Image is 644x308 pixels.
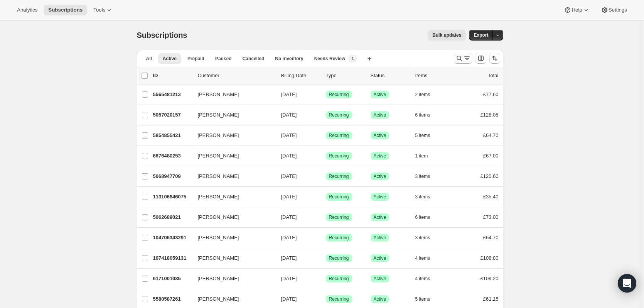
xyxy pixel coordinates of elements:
span: Needs Review [314,56,346,62]
span: £35.40 [483,194,499,200]
span: 5 items [415,132,430,139]
div: 113106846075[PERSON_NAME][DATE]SuccessRecurringSuccessActive3 items£35.40 [153,191,499,202]
span: Tools [93,7,105,13]
button: [PERSON_NAME] [193,170,270,183]
span: Recurring [329,255,349,261]
button: [PERSON_NAME] [193,191,270,203]
span: 6 items [415,112,430,118]
button: [PERSON_NAME] [193,129,270,142]
button: [PERSON_NAME] [193,252,270,264]
span: [PERSON_NAME] [198,275,239,283]
span: Settings [609,7,627,13]
span: Active [374,296,386,302]
button: [PERSON_NAME] [193,272,270,285]
span: [PERSON_NAME] [198,254,239,262]
span: Bulk updates [432,32,461,38]
span: [DATE] [281,214,297,220]
div: 6171001085[PERSON_NAME][DATE]SuccessRecurringSuccessActive4 items£109.20 [153,273,499,284]
span: Active [374,255,386,261]
div: 5062689021[PERSON_NAME][DATE]SuccessRecurringSuccessActive6 items£73.00 [153,212,499,223]
span: Recurring [329,296,349,302]
span: 4 items [415,276,430,282]
button: 6 items [415,212,439,223]
span: [DATE] [281,296,297,302]
p: 6676480253 [153,152,192,160]
button: 2 items [415,89,439,100]
button: [PERSON_NAME] [193,88,270,101]
button: [PERSON_NAME] [193,150,270,162]
span: Recurring [329,194,349,200]
span: [DATE] [281,132,297,138]
button: Sort the results [489,53,500,64]
span: 2 items [415,91,430,98]
span: [PERSON_NAME] [198,91,239,98]
button: 6 items [415,110,439,120]
span: Recurring [329,132,349,139]
span: Active [374,132,386,139]
div: 5854855421[PERSON_NAME][DATE]SuccessRecurringSuccessActive5 items£64.70 [153,130,499,141]
div: IDCustomerBilling DateTypeStatusItemsTotal [153,72,499,80]
button: 4 items [415,273,439,284]
button: 3 items [415,232,439,243]
button: Subscriptions [44,5,87,15]
span: Active [374,112,386,118]
span: Active [374,153,386,159]
button: Analytics [12,5,42,15]
span: [PERSON_NAME] [198,234,239,242]
span: £120.60 [480,173,499,179]
span: [DATE] [281,194,297,200]
div: 5565481213[PERSON_NAME][DATE]SuccessRecurringSuccessActive2 items£77.60 [153,89,499,100]
button: Create new view [363,53,376,64]
span: Export [474,32,488,38]
div: 5580587261[PERSON_NAME][DATE]SuccessRecurringSuccessActive5 items£61.15 [153,294,499,305]
span: Recurring [329,235,349,241]
p: 104706343291 [153,234,192,242]
span: No inventory [275,56,303,62]
span: £108.80 [480,255,499,261]
span: Recurring [329,91,349,98]
div: 5068947709[PERSON_NAME][DATE]SuccessRecurringSuccessActive3 items£120.60 [153,171,499,182]
span: Recurring [329,276,349,282]
p: 5068947709 [153,173,192,180]
span: 1 [351,56,354,62]
div: 107418059131[PERSON_NAME][DATE]SuccessRecurringSuccessActive4 items£108.80 [153,253,499,264]
span: [DATE] [281,153,297,159]
button: 5 items [415,130,439,141]
span: Active [163,56,177,62]
p: Customer [198,72,275,80]
p: 5565481213 [153,91,192,98]
span: 5 items [415,296,430,302]
span: 1 item [415,153,428,159]
span: 4 items [415,255,430,261]
button: 5 items [415,294,439,305]
div: Open Intercom Messenger [618,274,636,293]
span: Active [374,214,386,220]
button: Help [559,5,594,15]
span: £67.00 [483,153,499,159]
div: 5057020157[PERSON_NAME][DATE]SuccessRecurringSuccessActive6 items£128.05 [153,110,499,120]
button: 3 items [415,171,439,182]
p: 5057020157 [153,111,192,119]
span: £73.00 [483,214,499,220]
span: £77.60 [483,91,499,97]
span: Recurring [329,153,349,159]
button: [PERSON_NAME] [193,232,270,244]
div: 6676480253[PERSON_NAME][DATE]SuccessRecurringSuccessActive1 item£67.00 [153,151,499,161]
span: 3 items [415,173,430,179]
button: 1 item [415,151,437,161]
span: £109.20 [480,276,499,281]
button: [PERSON_NAME] [193,109,270,121]
p: Billing Date [281,72,320,80]
span: [PERSON_NAME] [198,111,239,119]
div: Items [415,72,454,80]
span: Help [572,7,582,13]
span: [PERSON_NAME] [198,173,239,180]
span: [DATE] [281,235,297,240]
span: All [146,56,152,62]
div: Type [326,72,364,80]
div: 104706343291[PERSON_NAME][DATE]SuccessRecurringSuccessActive3 items£64.70 [153,232,499,243]
p: 5062689021 [153,213,192,221]
span: Active [374,235,386,241]
span: Recurring [329,112,349,118]
span: [PERSON_NAME] [198,152,239,160]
